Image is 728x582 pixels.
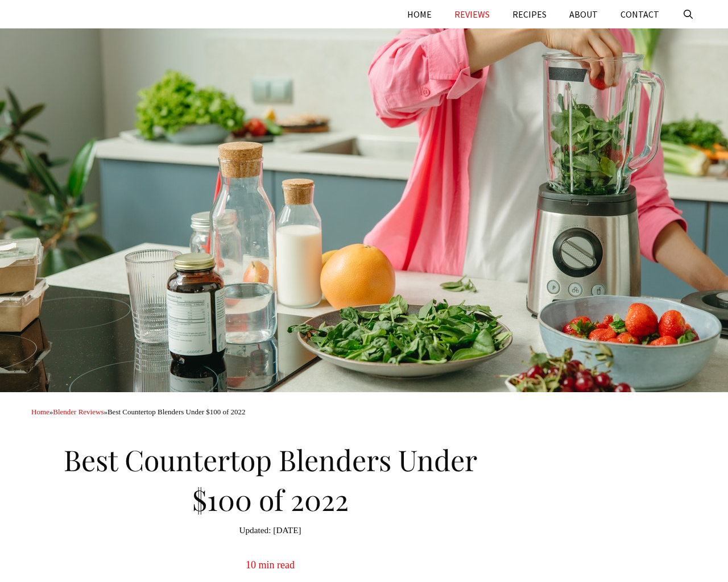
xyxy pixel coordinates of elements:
a: Blender Reviews [53,408,104,416]
h1: Best Countertop Blenders Under $100 of 2022 [31,434,509,519]
span: min read [259,559,295,571]
a: Home [31,408,49,416]
time: [DATE] [239,524,301,537]
span: 10 [246,559,256,571]
span: » » [31,408,246,416]
span: Best Countertop Blenders Under $100 of 2022 [107,408,246,416]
